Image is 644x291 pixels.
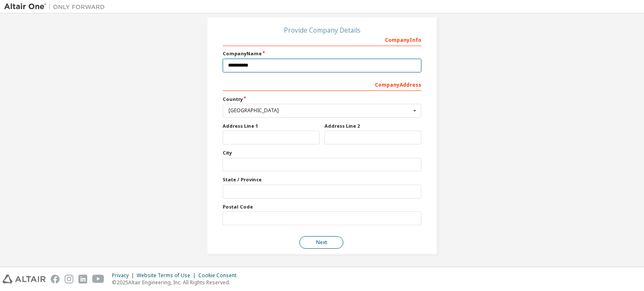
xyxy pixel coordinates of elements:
[223,50,421,57] label: Company Name
[198,272,241,279] div: Cookie Consent
[112,279,241,286] p: © 2025 Altair Engineering, Inc. All Rights Reserved.
[92,275,104,283] img: youtube.svg
[51,275,60,283] img: facebook.svg
[223,33,421,46] div: Company Info
[229,108,411,113] div: [GEOGRAPHIC_DATA]
[223,149,421,156] label: City
[3,275,46,283] img: altair_logo.svg
[223,123,319,129] label: Address Line 1
[223,77,421,91] div: Company Address
[137,272,198,279] div: Website Terms of Use
[299,236,343,249] button: Next
[78,275,87,283] img: linkedin.svg
[65,275,73,283] img: instagram.svg
[223,96,421,103] label: Country
[4,3,109,11] img: Altair One
[223,28,421,33] div: Provide Company Details
[112,272,137,279] div: Privacy
[325,123,421,129] label: Address Line 2
[223,176,421,183] label: State / Province
[223,203,421,210] label: Postal Code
